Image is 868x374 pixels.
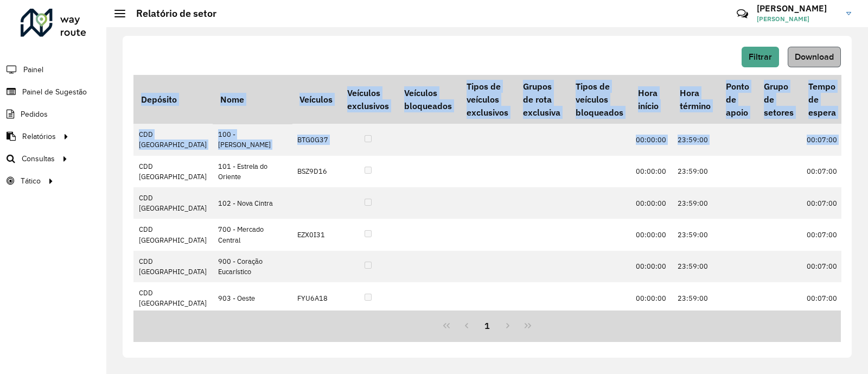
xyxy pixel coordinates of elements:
td: 101 - Estrela do Oriente [213,156,292,187]
th: Grupo de setores [756,75,801,124]
th: Veículos exclusivos [340,75,396,124]
td: 00:07:00 [801,251,844,282]
td: 00:00:00 [630,124,672,155]
td: BTG0G37 [292,124,340,155]
span: Download [795,52,834,61]
th: Ponto de apoio [718,75,756,124]
td: 23:59:00 [672,124,718,155]
span: Painel [23,64,43,75]
td: 23:59:00 [672,219,718,250]
th: Nome [213,75,292,124]
span: Pedidos [21,109,48,120]
td: CDD [GEOGRAPHIC_DATA] [133,156,213,187]
td: 00:07:00 [801,124,844,155]
th: Tipos de veículos exclusivos [459,75,515,124]
td: 700 - Mercado Central [213,219,292,250]
td: CDD [GEOGRAPHIC_DATA] [133,187,213,219]
td: 00:00:00 [630,219,672,250]
th: Veículos bloqueados [397,75,459,124]
span: Relatórios [22,131,56,142]
th: Grupos de rota exclusiva [516,75,568,124]
th: Tipos de veículos bloqueados [568,75,630,124]
td: 00:00:00 [630,251,672,282]
th: Depósito [133,75,213,124]
a: Contato Rápido [731,2,754,26]
th: Tempo de espera [801,75,844,124]
span: [PERSON_NAME] [757,14,838,24]
button: Download [788,47,841,67]
th: Veículos [292,75,340,124]
td: 100 - [PERSON_NAME] [213,124,292,155]
td: 00:00:00 [630,282,672,314]
td: CDD [GEOGRAPHIC_DATA] [133,124,213,155]
th: Hora término [672,75,718,124]
td: 23:59:00 [672,282,718,314]
td: 23:59:00 [672,187,718,219]
td: 23:59:00 [672,156,718,187]
span: Tático [21,175,41,187]
td: 00:07:00 [801,156,844,187]
h3: [PERSON_NAME] [757,3,838,14]
td: 903 - Oeste [213,282,292,314]
td: CDD [GEOGRAPHIC_DATA] [133,282,213,314]
span: Filtrar [749,52,772,61]
span: Painel de Sugestão [22,86,87,98]
td: CDD [GEOGRAPHIC_DATA] [133,219,213,250]
td: 00:00:00 [630,156,672,187]
td: 102 - Nova Cintra [213,187,292,219]
td: CDD [GEOGRAPHIC_DATA] [133,251,213,282]
td: 00:07:00 [801,187,844,219]
td: 900 - Coração Eucarístico [213,251,292,282]
td: 00:07:00 [801,219,844,250]
td: FYU6A18 [292,282,340,314]
td: BSZ9D16 [292,156,340,187]
span: Consultas [22,153,55,164]
td: 00:07:00 [801,282,844,314]
th: Hora início [630,75,672,124]
button: 1 [477,315,497,336]
button: Filtrar [742,47,779,67]
td: 00:00:00 [630,187,672,219]
td: EZX0I31 [292,219,340,250]
h2: Relatório de setor [125,8,216,20]
td: 23:59:00 [672,251,718,282]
